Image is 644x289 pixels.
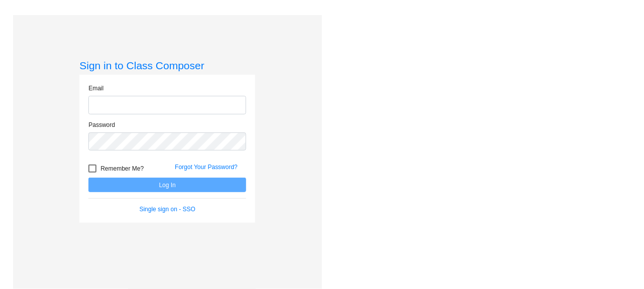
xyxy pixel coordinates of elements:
a: Single sign on - SSO [140,206,195,213]
span: Remember Me? [100,163,144,175]
button: Log In [88,178,246,192]
a: Forgot Your Password? [175,164,238,171]
label: Email [88,84,103,93]
label: Password [88,120,115,129]
h3: Sign in to Class Composer [79,59,255,72]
